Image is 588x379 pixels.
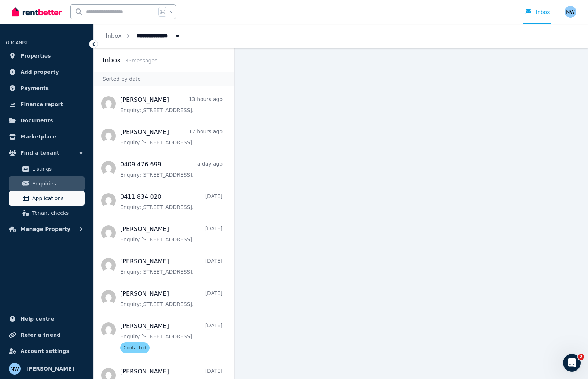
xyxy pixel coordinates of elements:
[6,222,88,237] button: Manage Property
[94,24,193,48] nav: Breadcrumb
[32,194,82,203] span: Applications
[6,145,88,160] button: Find a tenant
[9,206,85,220] a: Tenant checks
[103,55,121,65] h2: Inbox
[32,179,82,188] span: Enquiries
[120,95,223,114] a: [PERSON_NAME]13 hours agoEnquiry:[STREET_ADDRESS].
[6,311,88,326] a: Help centre
[94,86,234,379] nav: Message list
[6,48,88,63] a: Properties
[9,363,21,375] img: Nicole Welch
[6,40,29,46] span: ORGANISE
[21,314,54,323] span: Help centre
[120,160,223,178] a: 0409 476 699a day agoEnquiry:[STREET_ADDRESS].
[6,113,88,128] a: Documents
[21,84,49,93] span: Payments
[21,331,60,339] span: Refer a friend
[125,58,157,64] span: 35 message s
[12,6,62,17] img: RentBetter
[106,32,122,39] a: Inbox
[565,6,576,18] img: Nicole Welch
[21,148,59,157] span: Find a tenant
[563,354,581,372] iframe: Intercom live chat
[120,322,223,353] a: [PERSON_NAME][DATE]Enquiry:[STREET_ADDRESS].Contacted
[6,97,88,112] a: Finance report
[120,128,223,146] a: [PERSON_NAME]17 hours agoEnquiry:[STREET_ADDRESS].
[6,129,88,144] a: Marketplace
[120,192,223,211] a: 0411 834 020[DATE]Enquiry:[STREET_ADDRESS].
[6,344,88,358] a: Account settings
[6,328,88,342] a: Refer a friend
[21,132,56,141] span: Marketplace
[120,257,223,275] a: [PERSON_NAME][DATE]Enquiry:[STREET_ADDRESS].
[26,364,74,373] span: [PERSON_NAME]
[524,8,550,16] div: Inbox
[120,289,223,308] a: [PERSON_NAME][DATE]Enquiry:[STREET_ADDRESS].
[32,165,82,173] span: Listings
[21,51,51,60] span: Properties
[21,116,53,125] span: Documents
[6,65,88,79] a: Add property
[94,72,234,86] div: Sorted by date
[21,225,70,234] span: Manage Property
[21,68,59,76] span: Add property
[578,354,584,360] span: 2
[169,9,172,15] span: k
[21,100,63,109] span: Finance report
[6,81,88,95] a: Payments
[9,162,85,176] a: Listings
[9,176,85,191] a: Enquiries
[120,225,223,243] a: [PERSON_NAME][DATE]Enquiry:[STREET_ADDRESS].
[9,191,85,206] a: Applications
[21,347,69,355] span: Account settings
[32,209,82,217] span: Tenant checks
